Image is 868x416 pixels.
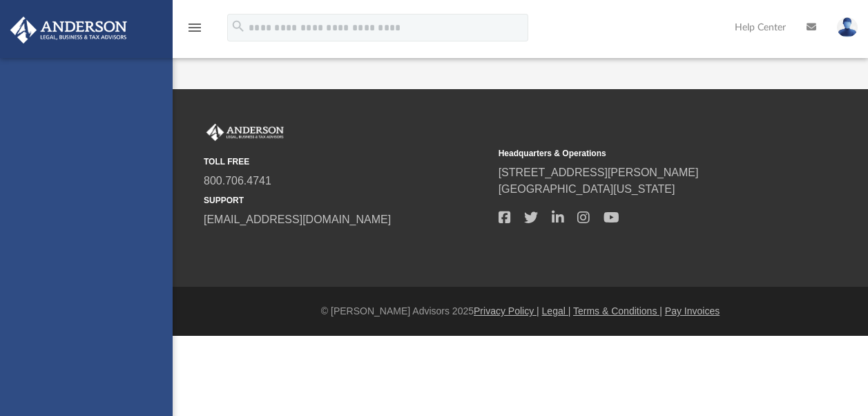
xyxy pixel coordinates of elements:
img: User Pic [837,17,858,37]
a: Legal | [542,305,571,316]
a: Privacy Policy | [474,305,539,316]
a: 800.706.4741 [204,175,271,187]
i: menu [186,19,203,36]
img: Anderson Advisors Platinum Portal [204,124,287,142]
a: [STREET_ADDRESS][PERSON_NAME] [499,167,699,178]
a: Terms & Conditions | [573,305,662,316]
small: Headquarters & Operations [499,147,784,160]
a: menu [186,26,203,36]
i: search [231,19,246,34]
small: SUPPORT [204,194,489,207]
a: [GEOGRAPHIC_DATA][US_STATE] [499,183,675,195]
small: TOLL FREE [204,155,489,168]
div: © [PERSON_NAME] Advisors 2025 [173,304,868,319]
a: [EMAIL_ADDRESS][DOMAIN_NAME] [204,214,391,225]
img: Anderson Advisors Platinum Portal [6,17,131,44]
a: Pay Invoices [665,305,720,316]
